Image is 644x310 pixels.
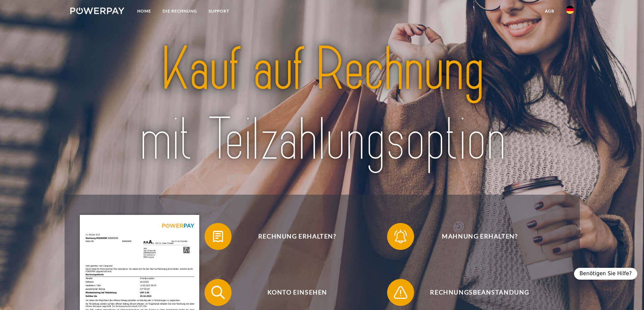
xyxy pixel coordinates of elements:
img: qb_warning.svg [392,284,409,301]
button: Konto einsehen [205,279,380,306]
img: title-powerpay_de.svg [95,31,549,179]
button: Rechnung erhalten? [205,223,380,250]
span: Konto einsehen [214,279,380,306]
img: qb_bill.svg [210,228,226,245]
span: Rechnung erhalten? [214,223,380,250]
button: Mahnung erhalten? [387,223,563,250]
button: Rechnungsbeanstandung [387,279,563,306]
img: qb_bell.svg [392,228,409,245]
img: qb_search.svg [210,284,226,301]
a: DIE RECHNUNG [157,5,203,17]
a: Home [132,5,157,17]
a: agb [539,5,560,17]
div: Benötigen Sie Hilfe? [574,268,637,280]
img: logo-powerpay-white.svg [70,7,125,14]
img: de [566,6,574,14]
a: SUPPORT [203,5,235,17]
span: Mahnung erhalten? [397,223,563,250]
span: Rechnungsbeanstandung [397,279,563,306]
